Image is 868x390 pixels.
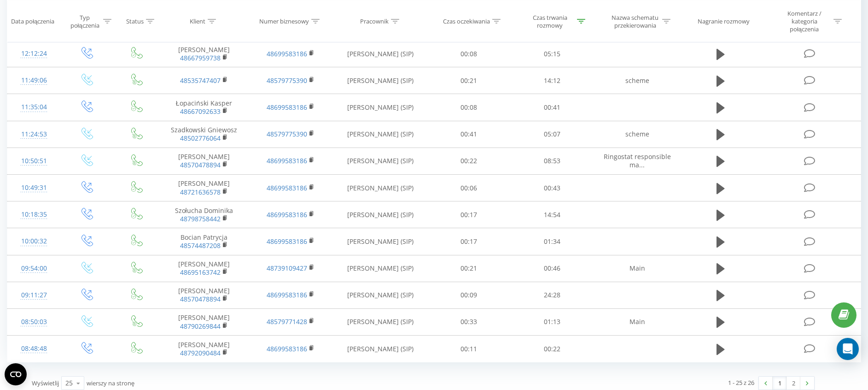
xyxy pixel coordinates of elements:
a: 48699583186 [267,49,307,58]
a: 48535747407 [180,76,221,85]
td: [PERSON_NAME] (SIP) [334,41,427,67]
a: 48790269844 [180,322,221,331]
div: Czas oczekiwania [443,18,490,25]
td: 00:06 [427,175,511,201]
td: 00:08 [427,41,511,67]
a: 48579775390 [267,130,307,138]
td: [PERSON_NAME] [161,175,247,201]
span: Wyświetlij [32,379,59,387]
a: 48579771428 [267,317,307,326]
td: 08:53 [511,148,594,174]
a: 48667092633 [180,107,221,116]
td: Szołucha Dominika [161,201,247,228]
td: 00:21 [427,67,511,94]
td: 24:28 [511,282,594,308]
td: 00:41 [427,121,511,148]
td: 14:12 [511,67,594,94]
td: 00:46 [511,255,594,282]
div: Open Intercom Messenger [837,338,859,360]
td: 00:43 [511,175,594,201]
div: 1 - 25 z 26 [728,378,754,387]
td: 00:17 [427,228,511,255]
div: 11:24:53 [17,125,51,143]
td: 00:22 [427,148,511,174]
a: 48502776064 [180,134,221,142]
td: 00:21 [427,255,511,282]
td: 00:11 [427,336,511,362]
a: 1 [773,377,786,390]
a: 48699583186 [267,237,307,246]
a: 48570478894 [180,160,221,169]
td: [PERSON_NAME] [161,148,247,174]
a: 48739109427 [267,264,307,272]
div: 09:11:27 [17,286,51,304]
td: 00:33 [427,308,511,335]
td: [PERSON_NAME] (SIP) [334,201,427,228]
td: Main [594,308,681,335]
div: 08:48:48 [17,340,51,358]
td: [PERSON_NAME] [161,308,247,335]
div: Numer biznesowy [259,18,309,25]
td: [PERSON_NAME] (SIP) [334,255,427,282]
td: [PERSON_NAME] [161,41,247,67]
a: 48695163742 [180,268,221,277]
a: 48699583186 [267,210,307,219]
a: 48570478894 [180,295,221,303]
div: Nazwa schematu przekierowania [611,13,660,29]
td: 00:09 [427,282,511,308]
div: 11:35:04 [17,98,51,116]
div: Status [126,18,144,25]
td: 00:22 [511,336,594,362]
td: 01:34 [511,228,594,255]
td: Bocian Patrycja [161,228,247,255]
a: 48721636578 [180,188,221,196]
td: [PERSON_NAME] (SIP) [334,175,427,201]
div: 10:50:51 [17,152,51,170]
div: 11:49:06 [17,71,51,89]
a: 48798758442 [180,214,221,223]
div: Komentarz / kategoria połączenia [777,10,831,33]
div: Typ połączenia [69,13,101,29]
td: 05:15 [511,41,594,67]
td: [PERSON_NAME] (SIP) [334,94,427,121]
td: [PERSON_NAME] (SIP) [334,336,427,362]
button: Open CMP widget [5,363,27,385]
td: [PERSON_NAME] [161,282,247,308]
td: Łopaciński Kasper [161,94,247,121]
td: 00:41 [511,94,594,121]
a: 48699583186 [267,156,307,165]
td: scheme [594,121,681,148]
a: 48667959738 [180,53,221,62]
td: 00:17 [427,201,511,228]
div: Nagranie rozmowy [698,18,750,25]
td: 14:54 [511,201,594,228]
td: [PERSON_NAME] (SIP) [334,282,427,308]
div: 10:00:32 [17,232,51,250]
a: 48699583186 [267,183,307,192]
span: wierszy na stronę [87,379,134,387]
td: [PERSON_NAME] (SIP) [334,148,427,174]
td: scheme [594,67,681,94]
a: 48792090484 [180,349,221,357]
a: 48699583186 [267,290,307,299]
a: 48579775390 [267,76,307,85]
div: Data połączenia [11,18,54,25]
a: 2 [786,377,800,390]
td: [PERSON_NAME] (SIP) [334,228,427,255]
td: [PERSON_NAME] (SIP) [334,67,427,94]
td: [PERSON_NAME] [161,255,247,282]
td: 05:07 [511,121,594,148]
a: 48699583186 [267,344,307,353]
div: Czas trwania rozmowy [525,13,575,29]
td: [PERSON_NAME] (SIP) [334,121,427,148]
td: Main [594,255,681,282]
td: 01:13 [511,308,594,335]
span: Ringostat responsible ma... [604,152,671,169]
div: Klient [190,18,205,25]
div: 09:54:00 [17,260,51,278]
a: 48699583186 [267,103,307,112]
td: 00:08 [427,94,511,121]
td: Szadkowski Gniewosz [161,121,247,148]
div: 25 [65,378,73,388]
div: Pracownik [360,18,389,25]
